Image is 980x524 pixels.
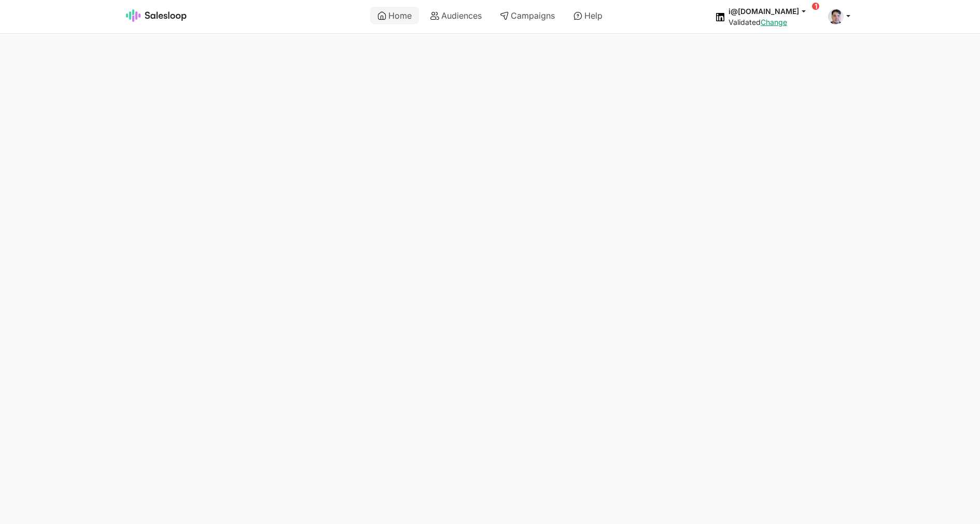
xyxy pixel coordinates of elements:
a: Help [566,7,610,24]
button: i@[DOMAIN_NAME] [729,6,816,16]
a: Audiences [423,7,489,24]
img: Salesloop [126,9,187,22]
div: Validated [729,18,816,27]
a: Home [370,7,419,24]
a: Campaigns [493,7,562,24]
a: Change [761,18,787,26]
